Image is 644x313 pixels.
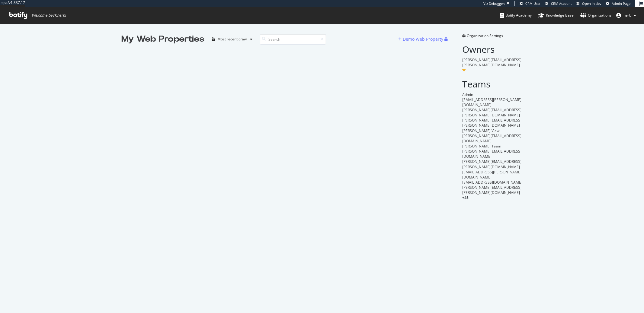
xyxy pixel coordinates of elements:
a: Admin Page [606,1,630,6]
span: + 45 [462,195,469,200]
span: herb [623,13,631,18]
div: Knowledge Base [538,12,574,18]
span: CRM User [525,1,541,6]
input: Search [260,34,326,45]
a: CRM User [520,1,541,6]
span: Organization Settings [467,33,503,38]
div: [PERSON_NAME] View [462,128,523,133]
a: Open in dev [576,1,601,6]
div: Admin [462,92,523,97]
span: [PERSON_NAME][EMAIL_ADDRESS][PERSON_NAME][DOMAIN_NAME] [462,57,521,68]
span: Welcome back, herb ! [32,13,66,18]
div: Viz Debugger: [483,1,505,6]
span: [PERSON_NAME][EMAIL_ADDRESS][DOMAIN_NAME] [462,149,521,159]
button: Demo Web Property [398,34,444,44]
div: Organizations [580,12,611,18]
span: [PERSON_NAME][EMAIL_ADDRESS][PERSON_NAME][DOMAIN_NAME] [462,159,521,169]
span: CRM Account [551,1,572,6]
span: [PERSON_NAME][EMAIL_ADDRESS][PERSON_NAME][DOMAIN_NAME] [462,185,521,195]
div: [PERSON_NAME] Team [462,144,523,149]
button: Most recent crawl [209,34,255,44]
span: [EMAIL_ADDRESS][PERSON_NAME][DOMAIN_NAME] [462,97,521,107]
a: CRM Account [545,1,572,6]
span: [EMAIL_ADDRESS][PERSON_NAME][DOMAIN_NAME] [462,169,521,180]
h2: Teams [462,79,523,89]
div: Most recent crawl [217,37,248,41]
a: Organizations [580,7,611,24]
div: My Web Properties [121,33,204,45]
span: Admin Page [612,1,630,6]
span: [PERSON_NAME][EMAIL_ADDRESS][DOMAIN_NAME] [462,133,521,144]
button: herb [611,11,641,20]
span: [PERSON_NAME][EMAIL_ADDRESS][PERSON_NAME][DOMAIN_NAME] [462,107,521,118]
div: Demo Web Property [403,36,443,42]
a: Botify Academy [500,7,532,24]
h2: Owners [462,44,523,54]
a: Knowledge Base [538,7,574,24]
span: [EMAIL_ADDRESS][DOMAIN_NAME] [462,180,522,185]
a: Demo Web Property [398,36,444,42]
div: Botify Academy [500,12,532,18]
span: [PERSON_NAME][EMAIL_ADDRESS][PERSON_NAME][DOMAIN_NAME] [462,118,521,128]
span: Open in dev [582,1,601,6]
